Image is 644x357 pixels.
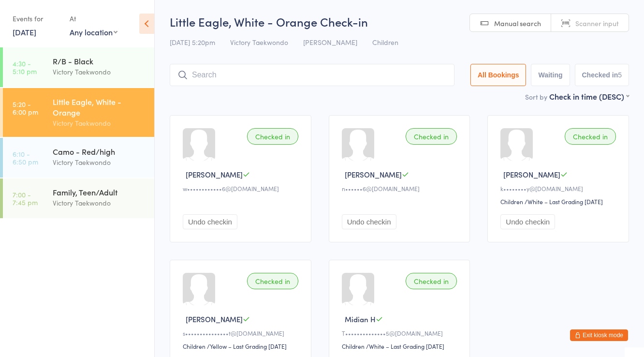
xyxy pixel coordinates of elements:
button: Undo checkin [342,214,396,229]
span: Midian H [345,314,376,324]
button: Undo checkin [183,214,237,229]
div: Checked in [247,128,298,145]
button: All Bookings [470,64,527,86]
div: n••••••6@[DOMAIN_NAME] [342,184,460,193]
span: / White – Last Grading [DATE] [366,342,444,350]
a: 4:30 -5:10 pmR/B - BlackVictory Taekwondo [3,47,154,87]
label: Sort by [525,92,547,102]
div: k••••••••y@[DOMAIN_NAME] [500,184,619,193]
span: [PERSON_NAME] [303,37,357,47]
span: [DATE] 5:20pm [170,37,215,47]
div: Children [500,197,523,206]
span: Scanner input [575,18,619,28]
a: 7:00 -7:45 pmFamily, Teen/AdultVictory Taekwondo [3,178,154,218]
div: At [70,11,117,27]
span: [PERSON_NAME] [186,169,243,179]
span: / Yellow – Last Grading [DATE] [207,342,287,350]
div: Checked in [247,273,298,289]
div: Checked in [406,128,457,145]
div: s•••••••••••••••t@[DOMAIN_NAME] [183,329,301,337]
input: Search [170,64,454,86]
div: Children [183,342,205,350]
div: T••••••••••••••5@[DOMAIN_NAME] [342,329,460,337]
span: Children [372,37,398,47]
time: 4:30 - 5:10 pm [13,59,37,75]
div: Family, Teen/Adult [53,187,146,197]
button: Exit kiosk mode [570,329,628,341]
div: Check in time (DESC) [549,91,629,102]
a: 6:10 -6:50 pmCamo - Red/highVictory Taekwondo [3,138,154,178]
div: Checked in [565,128,616,145]
span: Victory Taekwondo [230,37,288,47]
button: Checked in5 [575,64,629,86]
div: w••••••••••••6@[DOMAIN_NAME] [183,184,301,193]
time: 5:20 - 6:00 pm [13,100,38,116]
div: Any location [70,27,117,37]
div: Camo - Red/high [53,146,146,157]
span: [PERSON_NAME] [503,169,560,179]
span: [PERSON_NAME] [345,169,402,179]
div: Children [342,342,365,350]
div: Victory Taekwondo [53,118,146,129]
button: Undo checkin [500,214,555,229]
div: Victory Taekwondo [53,66,146,77]
span: Manual search [494,18,541,28]
div: Little Eagle, White - Orange [53,96,146,118]
div: Events for [13,11,60,27]
h2: Little Eagle, White - Orange Check-in [170,14,629,30]
time: 6:10 - 6:50 pm [13,150,38,165]
a: [DATE] [13,27,36,37]
span: [PERSON_NAME] [186,314,243,324]
div: Checked in [406,273,457,289]
div: R/B - Black [53,56,146,66]
div: 5 [618,71,622,79]
div: Victory Taekwondo [53,197,146,208]
button: Waiting [531,64,570,86]
a: 5:20 -6:00 pmLittle Eagle, White - OrangeVictory Taekwondo [3,88,154,137]
div: Victory Taekwondo [53,157,146,168]
span: / White – Last Grading [DATE] [525,197,603,206]
time: 7:00 - 7:45 pm [13,191,38,206]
